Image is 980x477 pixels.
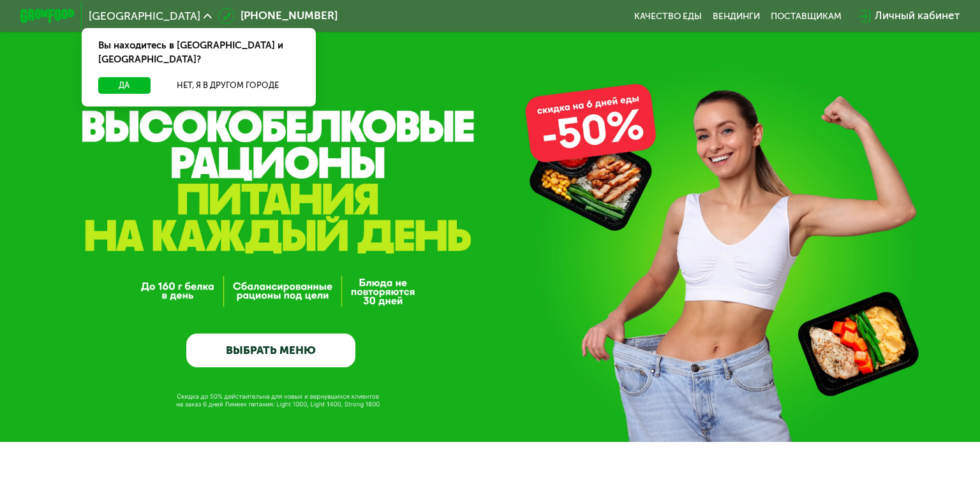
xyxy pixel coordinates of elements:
a: ВЫБРАТЬ МЕНЮ [186,334,356,367]
div: Вы находитесь в [GEOGRAPHIC_DATA] и [GEOGRAPHIC_DATA]? [82,28,316,77]
button: Нет, я в другом городе [156,77,299,94]
a: Вендинги [713,11,760,22]
button: Да [98,77,151,94]
span: [GEOGRAPHIC_DATA] [89,11,200,22]
div: поставщикам [771,11,842,22]
div: Личный кабинет [875,8,960,24]
a: Качество еды [634,11,702,22]
a: [PHONE_NUMBER] [218,8,337,24]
